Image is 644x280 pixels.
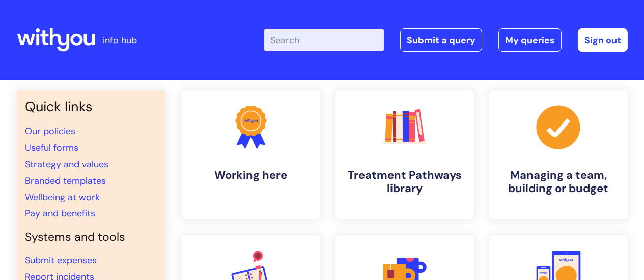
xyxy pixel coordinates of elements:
div: | - [264,28,628,52]
h3: Quick links [25,99,157,115]
h4: Systems and tools [25,230,157,244]
a: Strategy and values [25,158,108,170]
h4: Treatment Pathways library [344,169,466,196]
a: Useful forms [25,142,78,154]
a: Treatment Pathways library [335,90,474,219]
a: Sign out [578,28,628,52]
a: Managing a team, building or budget [489,90,628,219]
h4: Working here [190,169,312,182]
a: My queries [498,28,562,52]
p: info hub [103,32,137,48]
h4: Managing a team, building or budget [497,169,620,196]
a: Working here [182,90,320,219]
a: Submit a query [400,28,482,52]
a: Branded templates [25,175,106,187]
a: Pay and benefits [25,207,95,220]
a: Submit expenses [25,254,97,266]
input: Search [264,29,384,51]
a: Our policies [25,125,75,137]
a: Wellbeing at work [25,191,100,203]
